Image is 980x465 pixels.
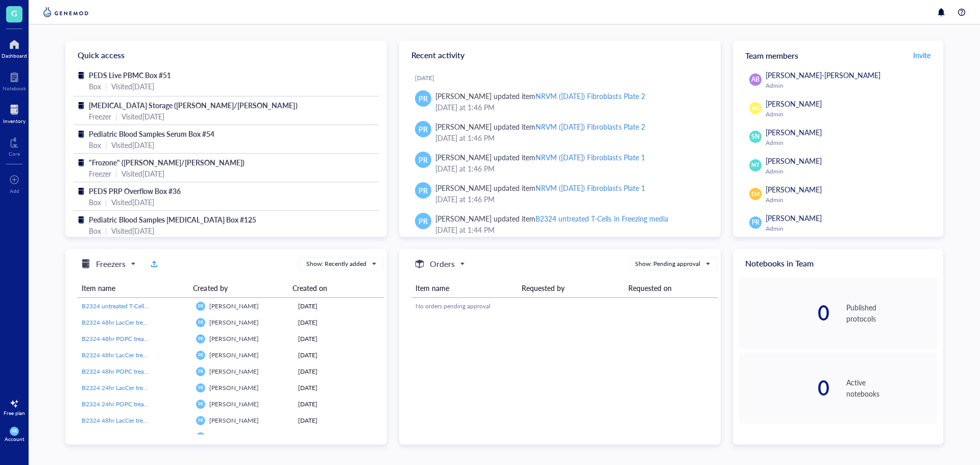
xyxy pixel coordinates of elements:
span: PEDS PRP Overflow Box #36 [89,186,181,196]
div: [PERSON_NAME] updated item [435,121,645,132]
span: PR [419,93,428,104]
div: 0 [739,378,830,398]
span: [PERSON_NAME] [766,156,822,166]
a: B2324 48hr LacCer treated 2E5 T-Cells in Freezing media from Conditioned Media Harvest [82,351,188,360]
span: B2324 24hr LacCer treated 5E5 PBMCs in Freezing media from Conditioned Media Harvest [82,383,326,392]
span: [PERSON_NAME] [209,432,259,441]
a: Dashboard [2,36,27,59]
div: [DATE] [298,351,380,360]
div: [DATE] [415,74,713,82]
div: [DATE] [298,416,380,425]
div: No orders pending approval [415,302,714,311]
span: B2324 48hr POPC treated 4E5 T-Cells in Freezing media from Conditioned Media Harvest [82,334,322,343]
img: genemod-logo [41,6,91,18]
th: Item name [78,279,189,298]
div: Core [9,151,20,157]
span: B2324 24hr POPC treated 5E5 PBMCs in Freezing media from Conditioned Media Harvest [82,400,324,408]
div: Recent activity [399,41,721,69]
div: Admin [766,82,933,90]
a: B2324 48hr POPC treated 5E5 PBMCs in Freezing media from Conditioned Media Harvest [82,432,188,442]
div: Admin [766,110,933,118]
div: NRVM ([DATE]) Fibroblasts Plate 1 [535,183,645,193]
th: Item name [411,279,518,298]
div: Published protocols [846,302,937,324]
div: Show: Recently added [306,259,366,268]
div: Box [89,197,101,208]
div: Inventory [3,118,26,124]
span: [PERSON_NAME] [766,184,822,194]
div: | [105,225,107,236]
div: Visited [DATE] [111,197,154,208]
div: NRVM ([DATE]) Fibroblasts Plate 2 [535,91,645,101]
a: B2324 48hr POPC treated 2E5 T-Cells in Freezing media from Conditioned Media Harvest [82,367,188,376]
span: PR [198,385,203,390]
a: Inventory [3,102,26,124]
div: [DATE] [298,383,380,393]
div: Visited [DATE] [121,111,164,122]
a: B2324 untreated T-Cells in Freezing media [82,302,188,311]
span: PR [198,353,203,358]
div: Admin [766,139,933,147]
div: [DATE] at 1:46 PM [435,193,704,205]
div: Visited [DATE] [111,225,154,236]
span: [PERSON_NAME] [766,99,822,109]
span: PR [198,304,203,309]
span: B2324 48hr LacCer treated 5E5 PBMCs in Freezing media from Conditioned Media Harvest [82,416,326,425]
div: Notebook [3,85,26,91]
div: [PERSON_NAME] updated item [435,90,645,102]
span: EM [751,190,759,198]
h5: Freezers [96,258,126,270]
div: [DATE] [298,302,380,311]
a: B2324 48hr LacCer treated 4E5 T-Cells in Freezing media from Conditioned Media Harvest [82,318,188,327]
span: PR [198,402,203,407]
div: Admin [766,196,933,204]
div: Free plan [4,410,25,416]
span: PEDS Live PBMC Box #51 [89,70,171,80]
div: Quick access [65,41,387,69]
div: | [115,111,117,122]
a: PR[PERSON_NAME] updated itemB2324 untreated T-Cells in Freezing media[DATE] at 1:44 PM [407,209,713,239]
div: | [105,81,107,92]
span: B2324 48hr LacCer treated 4E5 T-Cells in Freezing media from Conditioned Media Harvest [82,318,324,327]
span: [PERSON_NAME] [766,213,822,223]
div: Dashboard [2,53,27,59]
div: Notebooks in Team [733,249,943,278]
a: PR[PERSON_NAME] updated itemNRVM ([DATE]) Fibroblasts Plate 1[DATE] at 1:46 PM [407,148,713,178]
div: | [105,139,107,151]
a: B2324 48hr LacCer treated 5E5 PBMCs in Freezing media from Conditioned Media Harvest [82,416,188,425]
span: PR [752,218,759,227]
div: | [105,197,107,208]
span: Pediatric Blood Samples Serum Box #54 [89,129,214,139]
a: PR[PERSON_NAME] updated itemNRVM ([DATE]) Fibroblasts Plate 1[DATE] at 1:46 PM [407,178,713,209]
span: B2324 untreated T-Cells in Freezing media [82,302,195,310]
a: Notebook [3,69,26,91]
div: Admin [766,225,933,233]
span: AG [751,104,759,113]
span: PR [198,434,203,439]
a: B2324 24hr POPC treated 5E5 PBMCs in Freezing media from Conditioned Media Harvest [82,400,188,409]
a: Invite [913,47,931,63]
div: Visited [DATE] [111,81,154,92]
div: Freezer [89,111,111,122]
span: [PERSON_NAME] [209,302,259,310]
div: [PERSON_NAME] updated item [435,213,668,224]
span: [PERSON_NAME] [209,400,259,408]
div: 0 [739,303,830,323]
a: Core [9,134,20,157]
th: Requested by [518,279,624,298]
div: Active notebooks [846,377,937,399]
div: [PERSON_NAME] updated item [435,152,645,163]
span: PR [198,369,203,374]
span: PR [419,185,428,196]
span: PR [419,124,428,135]
div: [PERSON_NAME] updated item [435,182,645,193]
th: Created by [189,279,288,298]
span: "Frozone" ([PERSON_NAME]/[PERSON_NAME]) [89,157,244,167]
div: Show: Pending approval [635,259,700,268]
span: PR [198,320,203,325]
div: [DATE] [298,432,380,442]
div: Team members [733,41,943,69]
span: MT [751,161,759,169]
div: Visited [DATE] [121,168,164,179]
span: PR [419,154,428,165]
